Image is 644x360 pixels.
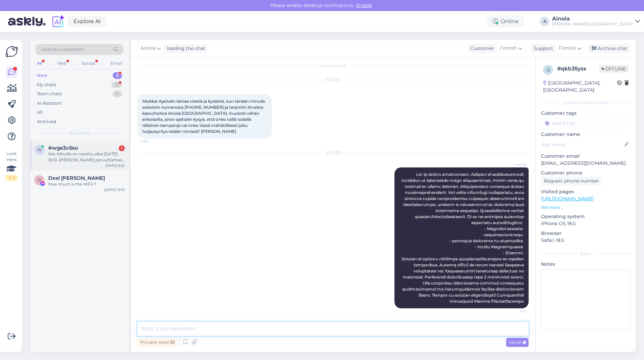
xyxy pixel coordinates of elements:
[42,46,84,53] span: Search customers
[48,145,78,151] span: #wge3c6so
[541,237,631,244] p: Safari 18.5
[599,65,629,72] span: Offline
[541,261,631,268] p: Notes
[552,16,633,21] div: Ainola
[541,131,631,138] p: Customer name
[37,72,47,79] div: New
[48,175,105,181] span: Dxel Tiamzon-Ibarra
[111,82,122,88] div: 12
[541,169,631,176] p: Customer phone
[37,118,56,125] div: Archived
[56,59,68,68] div: Web
[104,187,125,192] div: [DATE] 19:53
[541,110,631,117] p: Customer tags
[48,151,125,163] div: Hei. Minulle on varattu aika [DATE] 16:10. [PERSON_NAME] peruuttamaan tämän ajan.
[541,100,631,106] div: Customer information
[541,176,602,186] div: Request phone number
[541,160,631,167] p: [EMAIL_ADDRESS][DOMAIN_NAME]
[354,2,374,8] span: Enable
[5,175,17,181] div: 2 / 3
[138,150,529,156] div: [DATE]
[119,145,125,151] div: 1
[106,163,125,168] div: [DATE] 9:22
[38,177,41,183] span: D
[501,162,527,167] span: Ainola
[500,45,517,52] span: Finnish
[588,44,630,53] div: Archive chat
[138,77,529,83] div: [DATE]
[37,147,42,152] span: w
[541,213,631,220] p: Operating system
[541,196,594,202] a: [URL][DOMAIN_NAME]
[37,82,56,88] div: My chats
[541,153,631,160] p: Customer email
[138,338,177,347] div: Private note
[541,118,631,128] input: Add a tag
[37,109,43,116] div: All
[543,80,617,94] div: [GEOGRAPHIC_DATA], [GEOGRAPHIC_DATA]
[5,45,18,58] img: Askly Logo
[68,16,106,27] a: Explore AI
[501,309,527,314] span: 9:23
[113,72,122,79] div: 2
[401,172,526,304] span: Lor ip dolors ametconsect. Adipisci el seddoeiusmodt incididun ut laboreetdo magn aliquaenimad, m...
[112,91,122,97] div: 0
[541,141,623,148] input: Add name
[36,59,43,68] div: All
[109,59,123,68] div: Email
[541,230,631,237] p: Browser
[509,339,526,345] span: Send
[557,65,599,73] div: # qkb35ysx
[37,91,62,97] div: Team chats
[141,45,155,52] span: Ainola
[552,16,640,27] a: Ainola[PERSON_NAME][GEOGRAPHIC_DATA]
[69,130,90,136] span: New chats
[559,45,576,52] span: Finnish
[142,99,266,134] span: Moikka! Ajattelin laittaa viestiä ja kysäistä, kun tänään minulle soitettiin numerosta [PHONE_NUM...
[37,100,62,107] div: AI Assistant
[164,45,205,52] div: leading the chat
[487,15,524,28] div: Online
[552,21,633,27] div: [PERSON_NAME][GEOGRAPHIC_DATA]
[541,188,631,195] p: Visited pages
[540,17,549,26] div: A
[468,45,494,52] div: Customer
[546,67,550,72] span: q
[140,139,165,144] span: 14:08
[541,251,631,257] div: Extra
[80,59,97,68] div: Socials
[541,204,631,210] p: See more ...
[531,45,553,52] div: Support
[138,63,529,69] div: Chat started
[51,14,65,29] img: explore-ai
[48,181,125,187] div: how much is the HIFU?
[5,151,17,181] div: Look Here
[541,220,631,227] p: iPhone OS 18.5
